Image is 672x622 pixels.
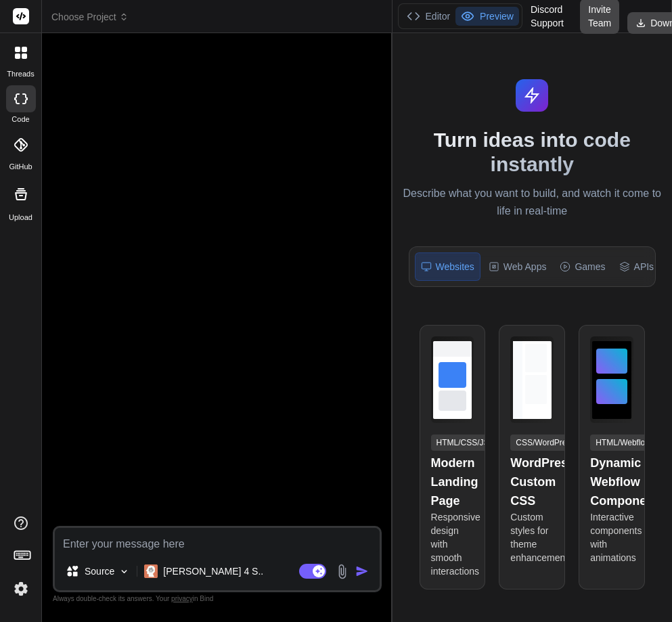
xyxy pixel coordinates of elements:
[510,453,554,510] h4: WordPress Custom CSS
[171,595,193,602] span: privacy
[455,7,519,26] button: Preview
[7,68,34,80] label: threads
[483,252,552,281] div: Web Apps
[590,453,633,510] h4: Dynamic Webflow Component
[51,10,129,24] span: Choose Project
[9,577,32,600] img: settings
[510,435,580,451] div: CSS/WordPress
[9,212,32,223] label: Upload
[334,564,350,579] img: attachment
[401,185,664,219] p: Describe what you want to build, and watch it come to life in real-time
[510,510,554,564] p: Custom styles for theme enhancement
[431,435,495,451] div: HTML/CSS/JS
[401,7,456,26] button: Editor
[85,564,114,578] p: Source
[53,592,382,605] p: Always double-check its answers. Your in Bind
[355,564,369,578] img: icon
[590,510,633,564] p: Interactive components with animations
[144,564,158,578] img: Claude 4 Sonnet
[401,128,664,177] h1: Turn ideas into code instantly
[554,252,610,281] div: Games
[163,564,263,578] p: [PERSON_NAME] 4 S..
[431,453,474,510] h4: Modern Landing Page
[431,510,474,578] p: Responsive design with smooth interactions
[614,252,660,281] div: APIs
[118,566,130,577] img: Pick Models
[415,252,480,281] div: Websites
[12,114,29,125] label: code
[590,435,656,451] div: HTML/Webflow
[9,161,32,173] label: GitHub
